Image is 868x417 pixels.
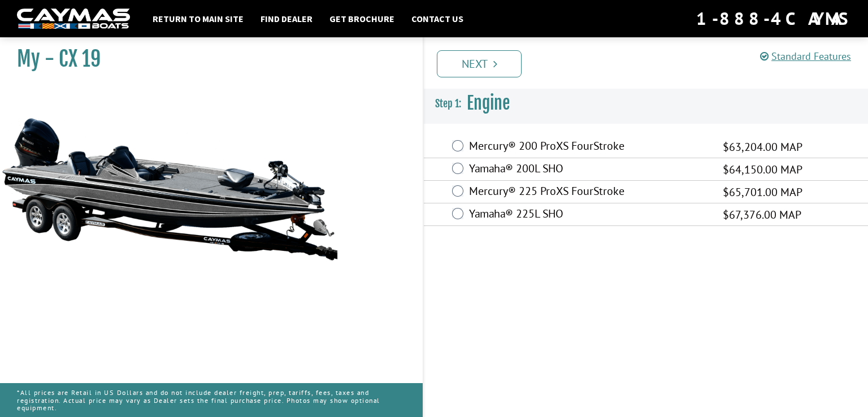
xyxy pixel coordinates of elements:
[723,184,802,201] span: $65,701.00 MAP
[760,50,851,63] a: Standard Features
[723,161,802,178] span: $64,150.00 MAP
[469,184,709,201] label: Mercury® 225 ProXS FourStroke
[696,6,851,31] div: 1-888-4CAYMAS
[255,11,318,26] a: Find Dealer
[723,138,802,155] span: $63,204.00 MAP
[17,46,394,72] h1: My - CX 19
[723,206,801,223] span: $67,376.00 MAP
[147,11,249,26] a: Return to main site
[469,162,709,178] label: Yamaha® 200L SHO
[17,383,406,417] p: *All prices are Retail in US Dollars and do not include dealer freight, prep, tariffs, fees, taxe...
[424,82,868,124] h3: Engine
[434,49,868,77] ul: Pagination
[469,207,709,223] label: Yamaha® 225L SHO
[406,11,469,26] a: Contact Us
[324,11,400,26] a: Get Brochure
[437,50,522,77] a: Next
[469,139,709,155] label: Mercury® 200 ProXS FourStroke
[17,8,130,29] img: white-logo-c9c8dbefe5ff5ceceb0f0178aa75bf4bb51f6bca0971e226c86eb53dfe498488.png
